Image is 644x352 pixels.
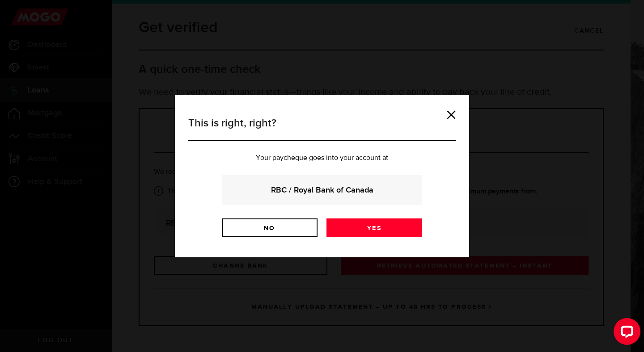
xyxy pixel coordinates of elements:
strong: RBC / Royal Bank of Canada [234,184,410,196]
iframe: LiveChat chat widget [606,314,644,352]
a: No [222,218,318,237]
p: Your paycheque goes into your account at [188,155,456,162]
h3: This is right, right? [188,115,456,141]
a: Yes [326,218,422,237]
